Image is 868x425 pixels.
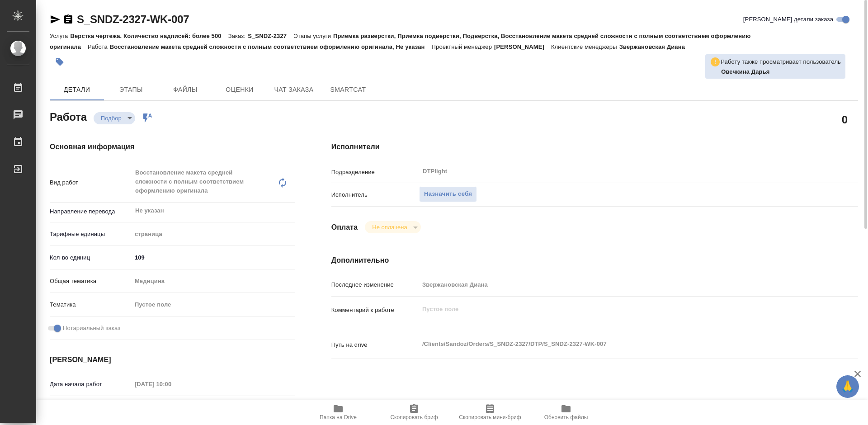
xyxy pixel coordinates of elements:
[50,52,70,72] button: Добавить тэг
[50,230,132,239] p: Тарифные единицы
[88,43,110,50] p: Работа
[331,142,858,152] h4: Исполнители
[110,43,432,50] p: Восстановление макета средней сложности с полным соответствием оформлению оригинала, Не указан
[132,274,295,289] div: Медицина
[218,84,261,95] span: Оценки
[842,112,848,127] h2: 0
[390,414,438,420] span: Скопировать бриф
[331,190,419,199] p: Исполнитель
[419,336,814,352] textarea: /Clients/Sandoz/Orders/S_SNDZ-2327/DTP/S_SNDZ-2327-WK-007
[50,142,295,152] h4: Основная информация
[132,378,211,391] input: Пустое поле
[331,255,858,266] h4: Дополнительно
[840,377,855,396] span: 🙏
[132,297,295,312] div: Пустое поле
[135,300,284,309] div: Пустое поле
[50,108,87,124] h2: Работа
[419,186,477,202] button: Назначить себя
[228,33,248,39] p: Заказ:
[63,324,120,333] span: Нотариальный заказ
[369,223,410,231] button: Не оплачена
[743,15,833,24] span: [PERSON_NAME] детали заказа
[459,414,521,420] span: Скопировать мини-бриф
[326,84,370,95] span: SmartCat
[55,84,99,95] span: Детали
[331,306,419,315] p: Комментарий к работе
[432,43,494,50] p: Проектный менеджер
[50,178,132,187] p: Вид работ
[70,33,228,39] p: Верстка чертежа. Количество надписей: более 500
[544,414,588,420] span: Обновить файлы
[419,278,814,291] input: Пустое поле
[452,400,528,425] button: Скопировать мини-бриф
[424,189,472,199] span: Назначить себя
[551,43,619,50] p: Клиентские менеджеры
[721,68,769,75] b: Овечкина Дарья
[132,227,295,242] div: страница
[320,414,357,420] span: Папка на Drive
[331,222,358,233] h4: Оплата
[164,84,207,95] span: Файлы
[331,168,419,177] p: Подразделение
[721,67,841,76] p: Овечкина Дарья
[50,14,61,25] button: Скопировать ссылку для ЯМессенджера
[619,43,692,50] p: Звержановская Диана
[50,380,132,389] p: Дата начала работ
[50,33,70,39] p: Услуга
[50,253,132,262] p: Кол-во единиц
[293,33,333,39] p: Этапы услуги
[365,221,420,233] div: Подбор
[50,207,132,216] p: Направление перевода
[272,84,316,95] span: Чат заказа
[331,340,419,349] p: Путь на drive
[50,33,751,50] p: Приемка разверстки, Приемка подверстки, Подверстка, Восстановление макета средней сложности с пол...
[331,280,419,289] p: Последнее изменение
[98,114,124,122] button: Подбор
[494,43,551,50] p: [PERSON_NAME]
[109,84,153,95] span: Этапы
[50,277,132,286] p: Общая тематика
[248,33,293,39] p: S_SNDZ-2327
[77,13,189,25] a: S_SNDZ-2327-WK-007
[836,375,859,398] button: 🙏
[132,251,295,264] input: ✎ Введи что-нибудь
[63,14,74,25] button: Скопировать ссылку
[94,112,135,124] div: Подбор
[50,300,132,309] p: Тематика
[376,400,452,425] button: Скопировать бриф
[300,400,376,425] button: Папка на Drive
[721,57,841,66] p: Работу также просматривает пользователь
[528,400,604,425] button: Обновить файлы
[50,354,295,365] h4: [PERSON_NAME]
